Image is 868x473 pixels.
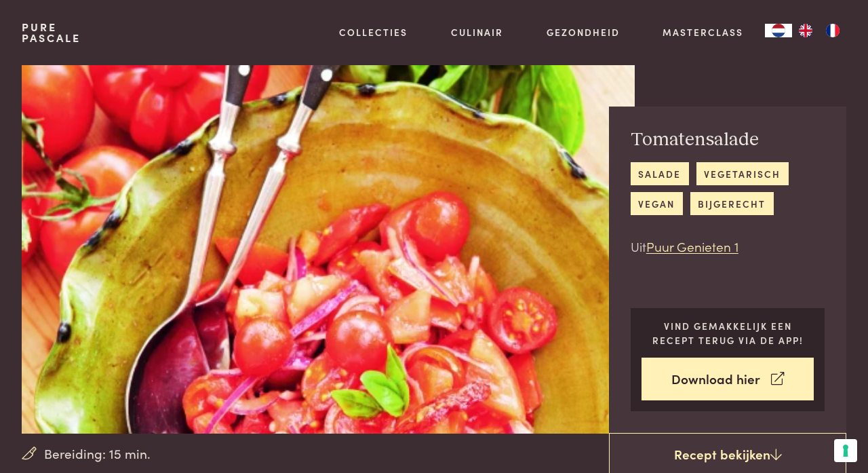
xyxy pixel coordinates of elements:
a: Gezondheid [547,25,620,39]
a: Download hier [642,358,814,400]
a: Culinair [451,25,503,39]
h2: Tomatensalade [631,128,825,152]
img: Tomatensalade [22,65,635,434]
aside: Language selected: Nederlands [765,24,846,37]
a: EN [792,24,819,37]
a: PurePascale [22,22,81,43]
a: Masterclass [663,25,743,39]
p: Uit [631,237,825,257]
span: Bereiding: 15 min. [44,444,151,463]
div: Language [765,24,792,37]
a: Puur Genieten 1 [646,237,738,255]
ul: Language list [792,24,846,37]
a: salade [631,162,689,185]
a: bijgerecht [690,192,774,214]
a: FR [819,24,846,37]
a: NL [765,24,792,37]
a: Collecties [339,25,408,39]
a: vegetarisch [696,162,789,185]
button: Uw voorkeuren voor toestemming voor trackingtechnologieën [834,439,857,462]
p: Vind gemakkelijk een recept terug via de app! [642,319,814,347]
a: vegan [631,192,683,214]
